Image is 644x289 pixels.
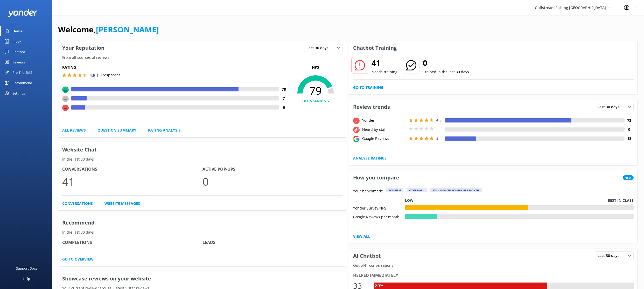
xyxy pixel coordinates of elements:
p: In the last 30 days [58,156,347,162]
p: Needs training [372,69,397,75]
p: Your benchmark: [353,188,383,194]
h4: Completions [62,239,202,246]
h3: Chatbot Training [349,41,401,55]
h4: 18 [625,136,634,141]
h4: Conversations [62,166,202,173]
div: Inbox [12,36,22,47]
p: | 91 responses [96,72,121,78]
div: Google Reviews per month [353,214,405,219]
p: 41 [62,173,202,190]
h3: Review trends [349,100,394,114]
p: NPS [288,64,343,70]
h2: 41 [372,57,397,69]
a: Analyse Ratings [353,155,387,161]
p: Best in class [608,198,634,203]
div: Tourism [386,188,403,192]
div: 250 - 1000 customers per month [430,188,482,192]
h1: Welcome, [58,23,159,36]
div: Yonder Survey NPS [353,205,405,210]
div: Google Reviews [361,136,408,141]
h4: Active Pop-ups [202,166,343,173]
h4: Leads [202,239,343,246]
h3: AI Chatbot [349,249,385,263]
h4: 7 [279,96,288,101]
span: 79 [288,84,343,97]
div: Helped immediately [353,272,634,279]
p: From all sources of reviews [58,55,347,60]
h3: How you compare [349,171,403,184]
h3: Your Reputation [58,41,108,55]
div: Pre-Trip SMS [12,67,32,78]
h4: 78 [279,86,288,92]
h4: 0 [625,127,634,132]
a: Go to Training [353,85,383,90]
p: Out of 41 conversations [349,263,638,268]
div: Yonder [361,118,408,123]
span: 5 [436,136,438,141]
span: 4.6 [90,73,95,78]
h4: 73 [625,118,634,123]
span: Gulfstream Fishing [GEOGRAPHIC_DATA] [535,5,606,10]
a: [PERSON_NAME] [96,24,159,35]
a: Go to overview [62,256,94,262]
p: In the last 30 days [58,229,347,235]
p: 0 [202,173,343,190]
span: Last 30 days [597,104,622,110]
a: Conversations [62,201,93,206]
div: Other/All [407,188,427,192]
h3: Showcase reviews on your website [58,272,347,285]
h5: Rating [62,64,288,70]
span: Last 30 days [306,45,332,51]
h2: 0 [423,57,469,69]
span: New [623,175,634,180]
span: 4.5 [436,118,442,122]
a: All Reviews [62,127,86,133]
a: Question Summary [97,127,136,133]
h4: OUTSTANDING [288,98,343,104]
span: Last 30 days [597,253,622,258]
img: yonder-white-logo.png [8,9,38,17]
p: Low [405,198,414,203]
h3: Website Chat [58,143,347,156]
div: Home [12,26,23,36]
div: Settings [12,88,25,98]
a: View All [353,234,370,239]
p: Trained in the last 30 days [423,69,469,75]
div: Recommend [12,78,32,88]
h4: 6 [279,105,288,110]
div: Reviews [12,57,25,67]
div: Chatbot [12,47,25,57]
div: Support Docs [16,263,37,273]
a: Rating Analysis [148,127,181,133]
div: Help [23,273,30,284]
div: Heard by staff [361,127,408,132]
a: Website Messages [104,201,140,206]
h3: Recommend [58,216,347,229]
